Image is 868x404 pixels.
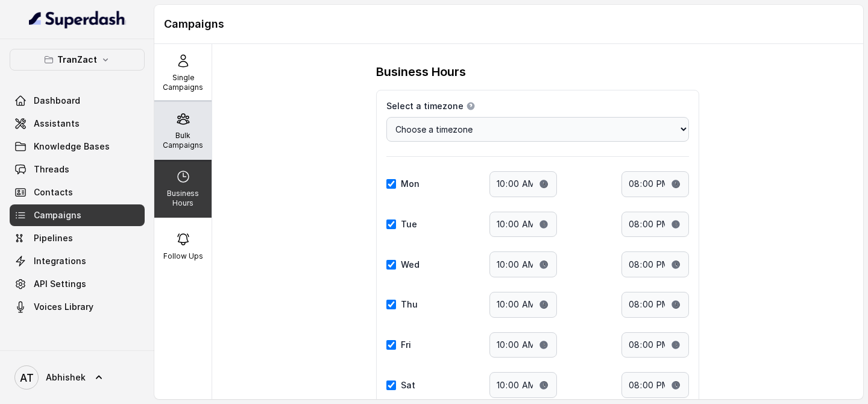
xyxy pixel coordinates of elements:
[10,49,145,71] button: TranZact
[10,90,145,112] a: Dashboard
[20,371,34,384] text: AT
[10,204,145,226] a: Campaigns
[466,101,476,111] button: Select a timezone
[159,73,207,92] p: Single Campaigns
[386,100,464,112] span: Select a timezone
[34,255,86,267] span: Integrations
[10,113,145,134] a: Assistants
[34,209,81,221] span: Campaigns
[401,298,418,311] label: Thu
[10,273,145,295] a: API Settings
[46,371,86,383] span: Abhishek
[164,14,854,34] h1: Campaigns
[163,251,203,261] p: Follow Ups
[34,118,80,130] span: Assistants
[159,131,207,150] p: Bulk Campaigns
[34,95,80,107] span: Dashboard
[34,301,93,313] span: Voices Library
[401,259,420,271] label: Wed
[34,232,73,244] span: Pipelines
[57,52,97,67] p: TranZact
[29,10,126,29] img: light.svg
[10,250,145,272] a: Integrations
[34,278,86,290] span: API Settings
[10,361,145,394] a: Abhishek
[10,296,145,318] a: Voices Library
[401,339,411,351] label: Fri
[10,136,145,157] a: Knowledge Bases
[34,163,69,175] span: Threads
[10,159,145,180] a: Threads
[34,186,73,198] span: Contacts
[10,227,145,249] a: Pipelines
[401,218,417,230] label: Tue
[401,379,415,391] label: Sat
[376,63,466,80] h3: Business Hours
[34,140,110,153] span: Knowledge Bases
[159,189,207,208] p: Business Hours
[401,178,420,190] label: Mon
[10,181,145,203] a: Contacts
